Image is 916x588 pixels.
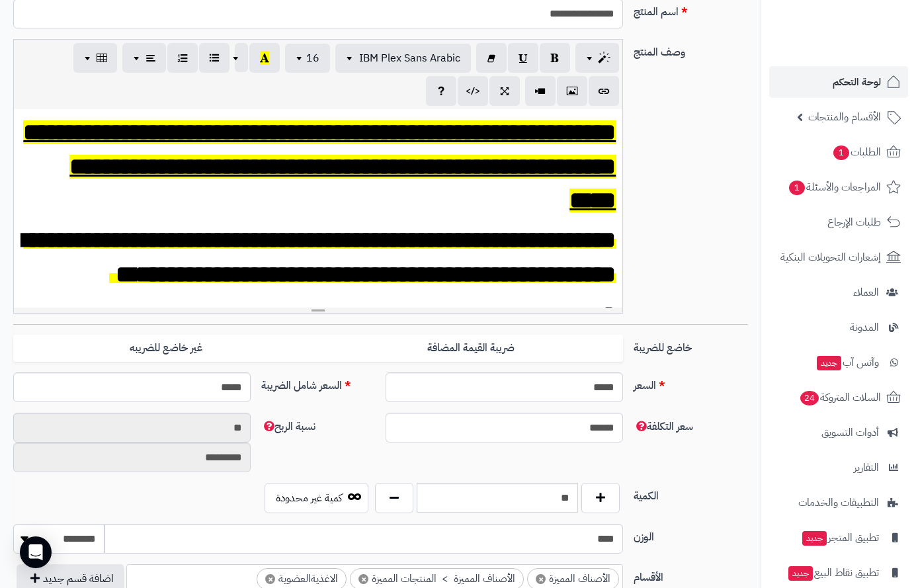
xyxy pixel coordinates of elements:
span: وآتس آب [815,353,879,372]
label: خاضع للضريبة [628,335,753,356]
label: الكمية [628,483,753,504]
span: إشعارات التحويلات البنكية [780,248,881,267]
span: جديد [788,566,813,581]
span: التقارير [854,458,879,477]
a: العملاء [769,276,908,308]
label: ضريبة القيمة المضافة [318,335,623,362]
span: العملاء [853,283,879,302]
a: السلات المتروكة24 [769,382,908,413]
a: طلبات الإرجاع [769,206,908,238]
button: 16 [285,44,330,73]
a: المراجعات والأسئلة1 [769,171,908,203]
label: الأقسام [628,564,753,585]
span: × [536,574,546,584]
span: جديد [802,531,827,546]
span: الطلبات [832,143,881,161]
span: سعر التكلفة [634,419,693,435]
span: 1 [789,181,805,195]
span: تطبيق نقاط البيع [787,564,879,582]
span: 1 [833,146,849,160]
label: غير خاضع للضريبه [13,335,318,362]
span: × [358,574,368,584]
span: 16 [306,50,319,66]
a: أدوات التسويق [769,417,908,448]
span: IBM Plex Sans Arabic [359,50,460,66]
label: السعر شامل الضريبة [256,372,380,394]
span: التطبيقات والخدمات [798,493,879,512]
span: السلات المتروكة [799,388,881,407]
span: المراجعات والأسئلة [788,178,881,196]
span: أدوات التسويق [821,423,879,442]
img: logo-2.png [826,36,903,63]
a: إشعارات التحويلات البنكية [769,241,908,273]
a: الطلبات1 [769,136,908,168]
span: 24 [800,391,819,405]
span: لوحة التحكم [833,73,881,91]
span: الأقسام والمنتجات [808,108,881,126]
a: التقارير [769,452,908,483]
label: السعر [628,372,753,394]
label: الوزن [628,524,753,545]
a: وآتس آبجديد [769,347,908,378]
a: التطبيقات والخدمات [769,487,908,519]
span: نسبة الربح [261,419,315,435]
span: × [265,574,275,584]
button: IBM Plex Sans Arabic [335,44,471,73]
a: المدونة [769,312,908,343]
a: تطبيق المتجرجديد [769,522,908,554]
span: تطبيق المتجر [801,528,879,547]
span: طلبات الإرجاع [827,213,881,231]
label: وصف المنتج [628,39,753,60]
div: Open Intercom Messenger [20,536,52,568]
span: جديد [817,356,841,370]
span: المدونة [850,318,879,337]
a: لوحة التحكم [769,66,908,98]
